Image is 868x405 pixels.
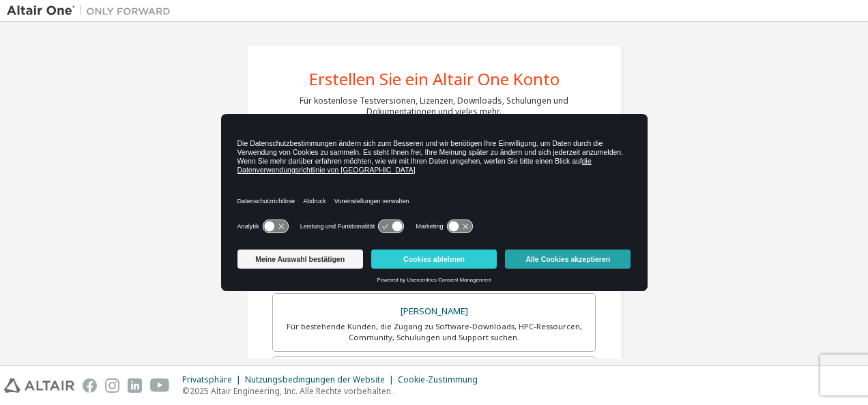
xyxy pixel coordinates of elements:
[309,71,560,87] div: Erstellen Sie ein Altair One Konto
[150,378,170,393] img: youtube.svg
[398,374,486,385] div: Cookie-Zustimmung
[83,378,97,393] img: facebook.svg
[300,95,568,117] div: Für kostenlose Testversionen, Lizenzen, Downloads, Schulungen und Dokumentationen und vieles mehr.
[190,385,393,397] font: 2025 Altair Engineering, Inc. Alle Rechte vorbehalten.
[182,374,245,385] div: Privatsphäre
[7,4,177,18] img: Altair Eins
[281,321,587,343] div: Für bestehende Kunden, die Zugang zu Software-Downloads, HPC-Ressourcen, Community, Schulungen un...
[245,374,398,385] div: Nutzungsbedingungen der Website
[105,378,119,393] img: instagram.svg
[281,302,587,321] div: [PERSON_NAME]
[182,385,486,397] p: ©
[4,378,74,393] img: altair_logo.svg
[128,378,142,393] img: linkedin.svg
